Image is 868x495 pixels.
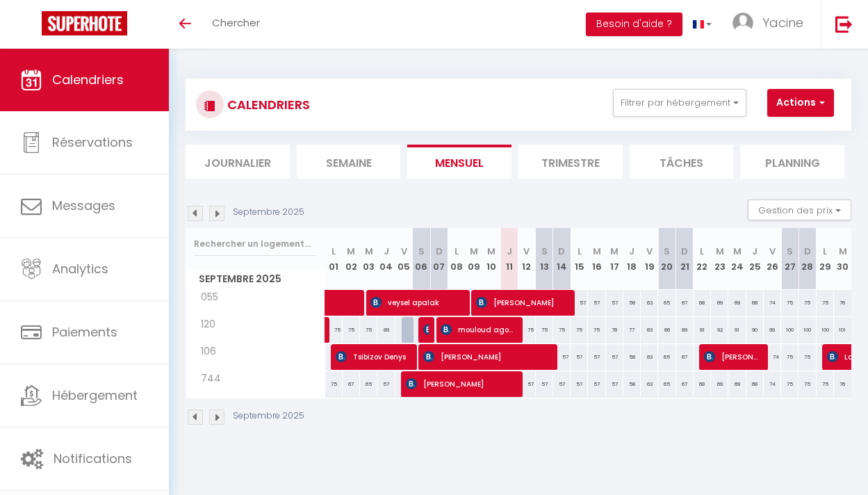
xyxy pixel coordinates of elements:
[641,290,658,316] div: 63
[799,228,816,290] th: 28
[629,245,634,258] abbr: J
[804,245,811,258] abbr: D
[767,89,834,117] button: Actions
[365,245,373,258] abbr: M
[834,317,851,343] div: 101
[817,317,834,343] div: 100
[233,206,304,219] p: Septembre 2025
[781,290,799,316] div: 75
[571,371,588,397] div: 57
[694,371,711,397] div: 68
[817,228,834,290] th: 29
[606,228,623,290] th: 17
[728,228,746,290] th: 24
[623,290,641,316] div: 58
[781,344,799,370] div: 75
[732,13,753,33] img: ...
[518,228,535,290] th: 12
[676,371,694,397] div: 67
[746,290,764,316] div: 68
[188,371,240,387] span: 744
[233,409,304,423] p: Septembre 2025
[536,371,553,397] div: 57
[52,133,133,151] span: Réservations
[224,89,310,120] h3: CALENDRIERS
[676,228,694,290] th: 21
[325,317,343,343] div: 75
[606,317,623,343] div: 76
[343,317,360,343] div: 75
[834,290,851,316] div: 76
[623,317,641,343] div: 77
[347,245,355,258] abbr: M
[423,316,429,343] span: Sergii Boltach
[764,344,781,370] div: 74
[764,228,781,290] th: 26
[641,344,658,370] div: 63
[470,245,478,258] abbr: M
[360,228,377,290] th: 03
[834,371,851,397] div: 76
[588,344,605,370] div: 57
[336,343,411,370] span: Tsibizov Denys
[716,245,724,258] abbr: M
[694,228,711,290] th: 22
[578,245,582,258] abbr: L
[764,317,781,343] div: 99
[360,317,377,343] div: 75
[186,145,290,179] li: Journalier
[817,371,834,397] div: 75
[781,228,799,290] th: 27
[839,245,847,258] abbr: M
[787,245,793,258] abbr: S
[343,371,360,397] div: 67
[476,289,568,316] span: [PERSON_NAME]
[613,89,746,117] button: Filtrer par hébergement
[448,228,465,290] th: 08
[436,245,443,258] abbr: D
[658,344,675,370] div: 65
[441,316,516,343] span: mouloud agour
[740,145,844,179] li: Planning
[553,317,571,343] div: 75
[188,344,240,359] span: 106
[799,317,816,343] div: 100
[423,343,550,370] span: [PERSON_NAME]
[711,290,728,316] div: 69
[781,317,799,343] div: 100
[553,371,571,397] div: 57
[799,344,816,370] div: 75
[407,145,511,179] li: Mensuel
[186,269,325,289] span: Septembre 2025
[297,145,401,179] li: Semaine
[377,371,395,397] div: 57
[52,197,115,214] span: Messages
[212,15,260,30] span: Chercher
[764,371,781,397] div: 74
[370,289,463,316] span: veysel apalak
[658,317,675,343] div: 86
[188,317,240,332] span: 120
[384,245,389,258] abbr: J
[641,317,658,343] div: 83
[487,245,496,258] abbr: M
[746,371,764,397] div: 68
[377,317,395,343] div: 89
[623,371,641,397] div: 58
[194,232,317,257] input: Rechercher un logement...
[694,317,711,343] div: 91
[752,245,758,258] abbr: J
[553,228,571,290] th: 14
[455,245,459,258] abbr: L
[746,317,764,343] div: 90
[518,371,535,397] div: 57
[748,200,851,220] button: Gestion des prix
[799,371,816,397] div: 75
[764,290,781,316] div: 74
[52,260,108,277] span: Analytics
[507,245,512,258] abbr: J
[593,245,601,258] abbr: M
[395,228,413,290] th: 05
[541,245,548,258] abbr: S
[676,290,694,316] div: 67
